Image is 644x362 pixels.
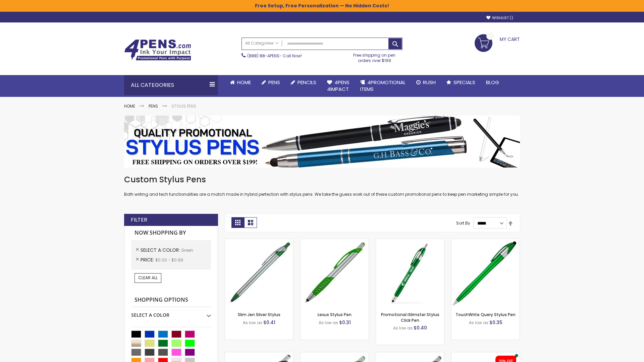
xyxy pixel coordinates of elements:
[469,320,488,325] span: As low as
[453,79,475,86] span: Specials
[481,75,504,90] a: Blog
[181,247,193,253] span: Green
[285,75,322,90] a: Pencils
[131,216,147,224] strong: Filter
[155,257,183,263] span: $0.00 - $0.99
[247,53,302,59] span: - Call Now!
[301,239,369,244] a: Lexus Stylus Pen-Green
[237,79,251,86] span: Home
[486,79,499,86] span: Blog
[171,103,196,109] strong: Stylus Pens
[141,256,155,263] span: Price
[451,352,520,358] a: iSlimster II - Full Color-Green
[131,293,211,307] strong: Shopping Options
[414,324,427,331] span: $0.40
[124,39,191,61] img: 4Pens Custom Pens and Promotional Products
[318,312,352,317] a: Lexus Stylus Pen
[489,319,502,326] span: $0.35
[225,352,293,358] a: Boston Stylus Pen-Green
[451,239,520,244] a: TouchWrite Query Stylus Pen-Green
[451,239,520,307] img: TouchWrite Query Stylus Pen-Green
[238,312,280,317] a: Slim Jen Silver Stylus
[346,50,403,63] div: Free shipping on pen orders over $199
[225,239,293,307] img: Slim Jen Silver Stylus-Green
[138,275,158,281] span: Clear All
[360,79,406,93] span: 4PROMOTIONAL ITEMS
[327,79,350,93] span: 4Pens 4impact
[124,174,520,185] h1: Custom Stylus Pens
[124,75,218,95] div: All Categories
[456,220,470,226] label: Sort By
[268,79,280,86] span: Pens
[141,247,181,253] span: Select A Color
[376,239,444,307] img: Promotional iSlimster Stylus Click Pen-Green
[124,103,135,109] a: Home
[131,226,211,240] strong: Now Shopping by
[243,320,262,325] span: As low as
[393,325,413,331] span: As low as
[486,15,513,20] a: Wishlist
[124,174,520,197] div: Both writing and tech functionalities are a match made in hybrid perfection with stylus pens. We ...
[131,307,211,318] div: Select A Color
[455,312,516,317] a: TouchWrite Query Stylus Pen
[441,75,481,90] a: Specials
[135,273,161,283] a: Clear All
[376,239,444,244] a: Promotional iSlimster Stylus Click Pen-Green
[376,352,444,358] a: Lexus Metallic Stylus Pen-Green
[245,41,279,46] span: All Categories
[301,352,369,358] a: Boston Silver Stylus Pen-Green
[225,75,256,90] a: Home
[381,312,439,323] a: Promotional iSlimster Stylus Click Pen
[298,79,316,86] span: Pencils
[149,103,158,109] a: Pens
[225,239,293,244] a: Slim Jen Silver Stylus-Green
[124,116,520,168] img: Stylus Pens
[339,319,351,326] span: $0.31
[423,79,436,86] span: Rush
[355,75,411,97] a: 4PROMOTIONALITEMS
[256,75,285,90] a: Pens
[247,53,279,59] a: (888) 88-4PENS
[322,75,355,97] a: 4Pens4impact
[319,320,338,325] span: As low as
[301,239,369,307] img: Lexus Stylus Pen-Green
[411,75,441,90] a: Rush
[231,217,244,228] strong: Grid
[242,38,282,49] a: All Categories
[263,319,275,326] span: $0.41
